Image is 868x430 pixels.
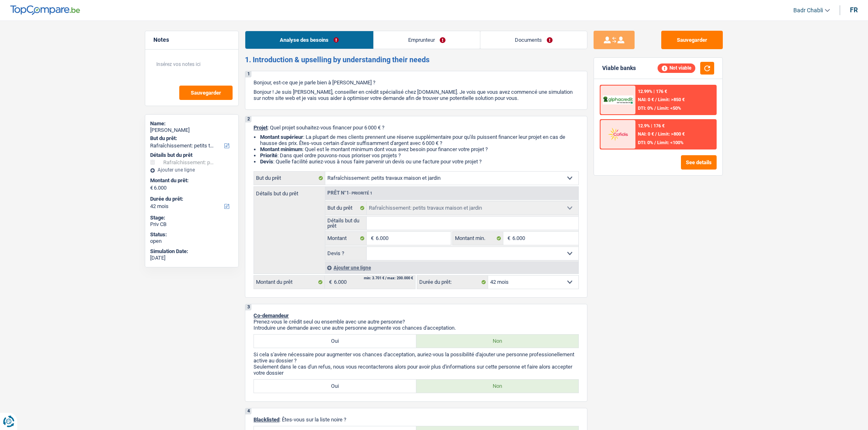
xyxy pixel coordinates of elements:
[787,4,830,17] a: Badr Chabli
[260,152,579,158] li: : Dans quel ordre pouvons-nous prioriser vos projets ?
[325,247,367,260] label: Devis ?
[638,106,653,111] span: DTI: 0%
[602,65,636,72] div: Viable banks
[191,90,221,95] span: Sauvegarder
[254,351,579,364] p: Si cela s'avère nécessaire pour augmenter vos chances d'acceptation, auriez-vous la possibilité d...
[260,152,277,158] strong: Priorité
[603,95,633,105] img: AlphaCredit
[245,55,587,64] h2: 1. Introduction & upselling by understanding their needs
[655,131,657,137] span: /
[325,190,375,196] div: Prêt n°1
[453,232,503,245] label: Montant min.
[260,158,273,165] span: Devis
[657,140,683,145] span: Limit: <100%
[254,380,416,393] label: Oui
[260,146,302,152] strong: Montant minimum
[658,97,685,102] span: Limit: >850 €
[245,304,251,310] div: 3
[254,312,289,319] span: Co-demandeur
[254,364,579,376] p: Seulement dans le cas d'un refus, nous vous recontacterons alors pour avoir plus d'informations s...
[325,262,578,274] div: Ajouter une ligne
[150,127,233,134] div: [PERSON_NAME]
[150,231,233,238] div: Status:
[254,416,579,423] p: : Êtes-vous sur la liste noire ?
[260,134,579,146] li: : La plupart de mes clients prennent une réserve supplémentaire pour qu'ils puissent financer leu...
[793,7,823,14] span: Badr Chabli
[681,155,717,170] button: See details
[254,172,325,185] label: But du prêt
[416,335,579,348] label: Non
[657,106,681,111] span: Limit: <50%
[260,146,579,152] li: : Quel est le montant minimum dont vous avez besoin pour financer votre projet ?
[260,158,579,165] li: : Quelle facilité auriez-vous à nous faire parvenir un devis ou une facture pour votre projet ?
[417,276,488,289] label: Durée du prêt:
[245,71,251,77] div: 1
[658,63,695,72] div: Not viable
[245,116,251,122] div: 2
[416,380,579,393] label: Non
[654,106,656,111] span: /
[325,201,367,215] label: But du prêt
[245,408,251,414] div: 4
[638,123,665,129] div: 12.9% | 176 €
[150,196,232,202] label: Durée du prêt:
[325,232,367,245] label: Montant
[150,221,233,228] div: Priv CB
[850,6,858,14] div: fr
[325,217,367,230] label: Détails but du prêt
[260,134,303,140] strong: Montant supérieur
[638,97,654,102] span: NAI: 0 €
[150,120,233,127] div: Name:
[655,97,657,102] span: /
[661,31,723,49] button: Sauvegarder
[254,79,579,86] p: Bonjour, est-ce que je parle bien à [PERSON_NAME] ?
[150,167,233,173] div: Ajouter une ligne
[325,276,334,289] span: €
[349,191,372,195] span: - Priorité 1
[638,140,653,145] span: DTI: 0%
[503,232,512,245] span: €
[150,135,232,142] label: But du prêt:
[254,319,579,325] p: Prenez-vous le crédit seul ou ensemble avec une autre personne?
[179,86,233,100] button: Sauvegarder
[638,131,654,137] span: NAI: 0 €
[153,36,230,43] h5: Notes
[150,177,232,184] label: Montant du prêt:
[150,255,233,261] div: [DATE]
[150,152,233,158] div: Détails but du prêt
[150,185,153,191] span: €
[245,31,373,49] a: Analyse des besoins
[658,131,685,137] span: Limit: >800 €
[10,5,80,15] img: TopCompare Logo
[254,187,325,196] label: Détails but du prêt
[603,127,633,142] img: Cofidis
[654,140,656,145] span: /
[254,124,579,131] p: : Quel projet souhaitez-vous financer pour 6 000 € ?
[364,276,413,280] div: min: 3.701 € / max: 200.000 €
[638,89,667,94] div: 12.99% | 176 €
[254,276,325,289] label: Montant du prêt
[254,325,579,331] p: Introduire une demande avec une autre personne augmente vos chances d'acceptation.
[150,215,233,221] div: Stage:
[150,238,233,244] div: open
[254,124,267,131] span: Projet
[254,416,279,423] span: Blacklisted
[254,89,579,101] p: Bonjour ! Je suis [PERSON_NAME], conseiller en crédit spécialisé chez [DOMAIN_NAME]. Je vois que ...
[150,248,233,255] div: Simulation Date:
[254,335,416,348] label: Oui
[374,31,480,49] a: Emprunteur
[367,232,376,245] span: €
[480,31,587,49] a: Documents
